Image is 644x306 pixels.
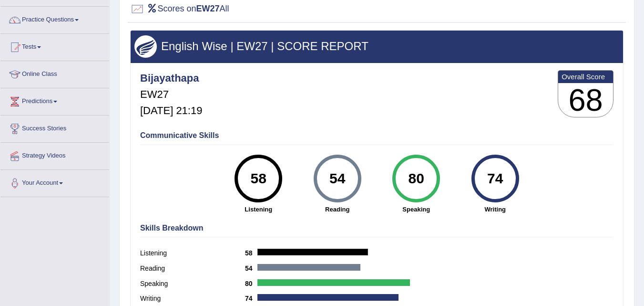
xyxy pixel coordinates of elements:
[140,73,202,84] h4: Bijayathapa
[196,4,220,13] b: EW27
[0,143,109,167] a: Strategy Videos
[0,170,109,194] a: Your Account
[140,264,245,274] label: Reading
[562,73,610,81] b: Overall Score
[134,35,157,58] img: wings.png
[0,7,109,31] a: Practice Questions
[241,158,276,199] div: 58
[0,116,109,139] a: Success Stories
[130,2,229,16] h2: Scores on All
[320,158,355,199] div: 54
[0,88,109,112] a: Predictions
[140,224,613,232] h4: Skills Breakdown
[460,205,530,214] strong: Writing
[140,279,245,289] label: Speaking
[245,295,257,302] b: 74
[382,205,451,214] strong: Speaking
[134,40,619,53] h3: English Wise | EW27 | SCORE REPORT
[0,61,109,85] a: Online Class
[140,294,245,304] label: Writing
[0,34,109,58] a: Tests
[140,248,245,258] label: Listening
[245,264,257,272] b: 54
[245,280,257,287] b: 80
[478,158,512,199] div: 74
[140,89,202,100] h5: EW27
[558,83,613,117] h3: 68
[303,205,372,214] strong: Reading
[224,205,294,214] strong: Listening
[140,105,202,116] h5: [DATE] 21:19
[140,131,613,140] h4: Communicative Skills
[399,158,434,199] div: 80
[245,249,257,257] b: 58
